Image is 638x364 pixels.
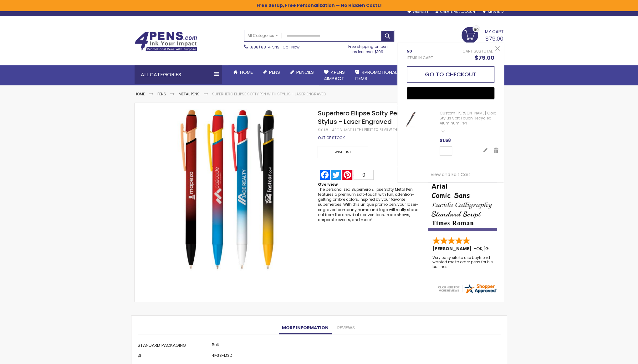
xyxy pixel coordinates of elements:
[319,65,350,86] a: 4Pens4impact
[462,27,504,43] a: $79.00 50
[407,49,433,54] span: 50
[474,27,479,33] span: 50
[440,137,451,144] span: $1.58
[475,54,494,62] span: $79.00
[485,35,503,43] span: $79.00
[210,341,255,351] td: Bulk
[330,170,342,180] a: Twitter
[279,322,332,334] a: More Information
[318,109,415,126] span: Superhero Ellipse Softy Pen with Stylus - Laser Engraved
[157,91,166,97] a: Pens
[483,10,503,14] div: Sign In
[342,170,374,180] a: Pinterest0
[350,65,402,86] a: 4PROMOTIONALITEMS
[318,135,345,140] div: Availability
[332,128,352,133] div: 4PGS-MSD
[437,283,497,294] img: 4pens.com widget logo
[407,9,428,14] a: Wishlist
[474,245,529,252] span: - ,
[138,351,210,362] th: #
[296,69,314,75] span: Pencils
[249,44,279,50] a: (888) 88-4PENS
[258,65,285,79] a: Pens
[135,91,145,97] a: Home
[407,66,494,83] button: Go to Checkout
[319,170,330,180] a: Facebook
[402,111,419,128] img: Custom Lexi Rose Gold Stylus Soft Touch Recycled Aluminum Pen-Gunmetal
[432,255,493,269] div: Very easy site to use boyfriend wanted me to order pens for his business
[342,42,394,54] div: Free shipping on pen orders over $199
[437,290,497,296] a: 4pens.com certificate URL
[249,44,300,50] span: - Call Now!
[269,69,280,75] span: Pens
[476,245,482,252] span: OK
[432,245,474,252] span: [PERSON_NAME]
[318,187,421,222] div: The personalized Superhero Ellipse Softy Metal Pen features a premium soft-touch with fun, attent...
[428,171,497,231] img: font-personalization-examples
[435,9,477,14] a: Create an Account
[179,91,200,97] a: Metal Pens
[147,109,309,271] img: Superhero Ellipse Softy Pen with Stylus - Laser Engraved
[135,32,197,52] img: 4Pens Custom Pens and Promotional Products
[285,65,319,79] a: Pencils
[362,172,365,178] span: 0
[135,65,222,84] div: All Categories
[440,110,497,126] a: Custom [PERSON_NAME] Gold Stylus Soft Touch Recycled Aluminum Pen
[355,69,397,82] span: 4PROMOTIONAL ITEMS
[212,92,326,97] li: Superhero Ellipse Softy Pen with Stylus - Laser Engraved
[228,65,258,79] a: Home
[324,69,345,82] span: 4Pens 4impact
[318,135,345,140] span: Out of stock
[483,245,529,252] span: [GEOGRAPHIC_DATA]
[318,127,329,133] strong: SKU
[318,182,337,187] strong: Overview
[407,55,433,60] span: Items in Cart
[138,341,210,351] th: Standard Packaging
[462,48,493,54] span: Cart Subtotal
[407,87,494,99] button: Buy with GPay
[352,127,418,132] a: Be the first to review this product
[431,171,470,178] a: View and Edit Cart
[318,146,368,158] span: Wish List
[318,146,370,158] a: Wish List
[210,351,255,362] td: 4PGS-MSD
[240,69,253,75] span: Home
[244,30,282,41] a: All Categories
[248,33,279,38] span: All Categories
[334,322,358,334] a: Reviews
